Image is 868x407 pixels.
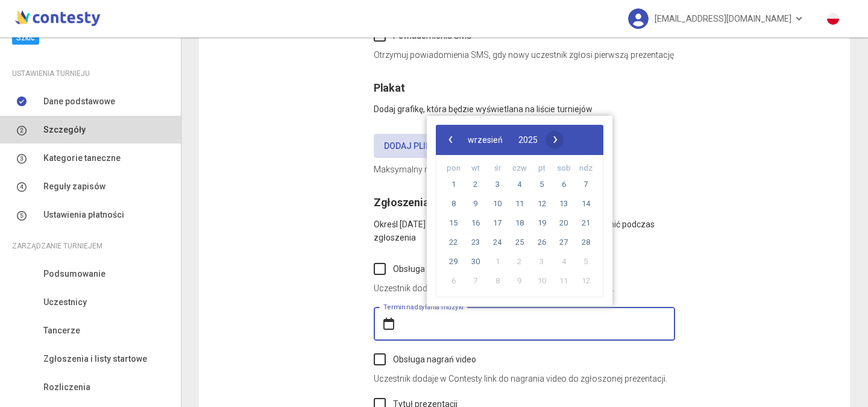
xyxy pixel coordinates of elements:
[488,271,507,291] span: 8
[510,233,529,252] span: 25
[444,175,463,194] span: 1
[460,131,511,149] button: wrzesień
[554,194,573,213] span: 13
[466,271,485,291] span: 7
[442,131,460,149] button: ‹
[43,267,105,280] span: Podsumowanie
[576,233,596,252] span: 28
[17,182,27,192] img: number-4
[17,210,27,221] img: number-5
[466,194,485,213] span: 9
[554,271,573,291] span: 11
[43,295,87,309] span: Uczestnicy
[17,125,27,136] img: number-2
[374,212,675,244] p: Określ [DATE] dodatkowe, jakie uczestnik będzie musiał wypełnić podczas zgłoszenia
[510,194,529,213] span: 11
[468,135,503,145] span: wrzesień
[510,271,529,291] span: 9
[442,162,465,175] th: weekday
[43,180,105,193] span: Reguły zapisów
[488,175,507,194] span: 3
[488,213,507,233] span: 17
[43,151,121,165] span: Kategorie taneczne
[532,233,552,252] span: 26
[374,163,675,176] p: Maksymalny rozmiar pliku: 3 MB.
[576,175,596,194] span: 7
[532,213,552,233] span: 19
[43,352,147,365] span: Zgłoszenia i listy startowe
[511,131,546,149] button: 2025
[444,233,463,252] span: 22
[444,213,463,233] span: 15
[374,353,476,366] label: Obsługa nagrań video
[553,162,575,175] th: weekday
[374,372,675,385] p: Uczestnik dodaje w Contesty link do nagrania video do zgłoszonej prezentacji.
[444,271,463,291] span: 6
[43,95,115,108] span: Dane podstawowe
[532,175,552,194] span: 5
[510,213,529,233] span: 18
[442,133,564,142] bs-datepicker-navigation-view: ​ ​ ​
[441,130,459,148] span: ‹
[576,213,596,233] span: 21
[546,130,564,148] span: ›
[576,252,596,271] span: 5
[574,162,597,175] th: weekday
[374,134,441,158] label: Dodaj plik
[488,194,507,213] span: 10
[43,380,90,394] span: Rozliczenia
[510,252,529,271] span: 2
[12,67,169,80] div: Ustawienia turnieju
[12,31,39,45] span: Szkic
[427,116,612,306] bs-datepicker-container: calendar
[488,252,507,271] span: 1
[444,252,463,271] span: 29
[17,154,27,164] img: number-3
[374,282,675,295] p: Uczestnik dodaje w Contesty muzykę do zgłoszonej prezentacji.
[576,271,596,291] span: 12
[509,162,531,175] th: weekday
[374,96,675,116] p: Dodaj grafikę, która będzie wyświetlana na liście turniejów
[43,324,80,337] span: Tancerze
[12,239,102,253] span: Zarządzanie turniejem
[488,233,507,252] span: 24
[546,131,564,149] button: ›
[510,175,529,194] span: 4
[554,213,573,233] span: 20
[518,135,538,145] span: 2025
[374,81,404,94] span: Plakat
[554,233,573,252] span: 27
[465,162,487,175] th: weekday
[532,252,552,271] span: 3
[444,194,463,213] span: 8
[486,162,509,175] th: weekday
[466,252,485,271] span: 30
[466,175,485,194] span: 2
[655,6,791,31] span: [EMAIL_ADDRESS][DOMAIN_NAME]
[532,271,552,291] span: 10
[554,252,573,271] span: 4
[43,208,124,221] span: Ustawienia płatności
[466,233,485,252] span: 23
[466,213,485,233] span: 16
[374,262,454,276] label: Obsługa muzyki
[43,123,86,136] span: Szczegóły
[532,194,552,213] span: 12
[374,48,675,62] p: Otrzymuj powiadomienia SMS, gdy nowy uczestnik zgłosi pierwszą prezentację
[374,196,492,209] span: Zgłoszenia uczestników
[554,175,573,194] span: 6
[530,162,553,175] th: weekday
[576,194,596,213] span: 14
